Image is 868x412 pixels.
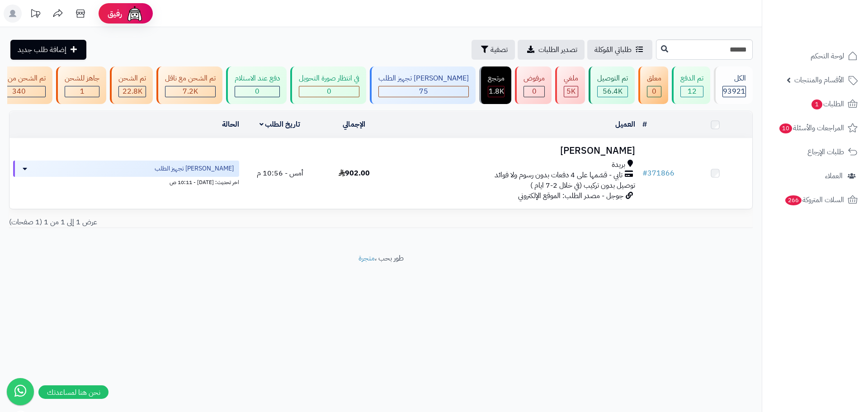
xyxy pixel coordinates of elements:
[768,141,863,163] a: طلبات الإرجاع
[768,93,863,115] a: الطلبات1
[419,86,428,97] span: 75
[224,66,288,104] a: دفع عند الاستلام 0
[603,86,623,97] span: 56.4K
[642,168,675,179] a: #371866
[165,86,215,97] div: 7223
[670,66,712,104] a: تم الدفع 12
[518,40,585,60] a: تصدير الطلبات
[722,73,746,84] div: الكل
[299,73,359,84] div: في انتظار صورة التحويل
[488,86,504,97] div: 1800
[222,119,239,130] a: الحالة
[553,66,587,104] a: ملغي 5K
[825,170,843,182] span: العملاء
[681,86,703,97] div: 12
[615,119,635,130] a: العميل
[784,194,844,206] span: السلات المتروكة
[524,73,545,84] div: مرفوض
[65,86,99,97] div: 1
[612,160,625,170] span: بريدة
[587,66,637,104] a: تم التوصيل 56.4K
[299,86,359,97] div: 0
[12,86,26,97] span: 340
[566,86,576,97] span: 5K
[768,189,863,211] a: السلات المتروكة266
[811,50,844,62] span: لوحة التحكم
[564,73,578,84] div: ملغي
[10,40,86,60] a: إضافة طلب جديد
[794,74,844,86] span: الأقسام والمنتجات
[538,44,577,55] span: تصدير الطلبات
[18,44,66,55] span: إضافة طلب جديد
[235,86,279,97] div: 0
[235,73,280,84] div: دفع عند الاستلام
[597,73,628,84] div: تم التوصيل
[155,66,224,104] a: تم الشحن مع ناقل 7.2K
[652,86,656,97] span: 0
[768,165,863,187] a: العملاء
[564,86,578,97] div: 4951
[126,5,144,23] img: ai-face.png
[778,122,844,134] span: المراجعات والأسئلة
[378,73,469,84] div: [PERSON_NAME] تجهيز الطلب
[594,44,632,55] span: طلباتي المُوكلة
[395,146,635,156] h3: [PERSON_NAME]
[359,253,375,264] a: متجرة
[327,86,331,97] span: 0
[811,99,822,109] span: 1
[642,168,647,179] span: #
[513,66,553,104] a: مرفوض 0
[807,146,844,158] span: طلبات الإرجاع
[13,177,239,186] div: اخر تحديث: [DATE] - 10:11 ص
[598,86,627,97] div: 56408
[495,170,623,180] span: تابي - قسّمها على 4 دفعات بدون رسوم ولا فوائد
[491,44,508,55] span: تصفية
[530,180,635,191] span: توصيل بدون تركيب (في خلال 2-7 ايام )
[488,73,505,84] div: مرتجع
[642,119,647,130] a: #
[80,86,85,97] span: 1
[472,40,515,60] button: تصفية
[259,119,301,130] a: تاريخ الطلب
[680,73,703,84] div: تم الدفع
[257,168,303,179] span: أمس - 10:56 م
[647,73,661,84] div: معلق
[779,123,792,133] span: 10
[24,5,47,25] a: تحديثات المنصة
[712,66,755,104] a: الكل93921
[587,40,652,60] a: طلباتي المُوكلة
[637,66,670,104] a: معلق 0
[339,168,370,179] span: 902.00
[379,86,468,97] div: 75
[723,86,745,97] span: 93921
[183,86,198,97] span: 7.2K
[155,164,234,173] span: [PERSON_NAME] تجهيز الطلب
[785,195,802,205] span: 266
[118,73,146,84] div: تم الشحن
[811,98,844,110] span: الطلبات
[768,45,863,67] a: لوحة التحكم
[108,66,155,104] a: تم الشحن 22.8K
[2,217,381,227] div: عرض 1 إلى 1 من 1 (1 صفحات)
[65,73,99,84] div: جاهز للشحن
[368,66,477,104] a: [PERSON_NAME] تجهيز الطلب 75
[807,24,859,43] img: logo-2.png
[532,86,537,97] span: 0
[165,73,216,84] div: تم الشحن مع ناقل
[524,86,544,97] div: 0
[54,66,108,104] a: جاهز للشحن 1
[477,66,513,104] a: مرتجع 1.8K
[647,86,661,97] div: 0
[255,86,259,97] span: 0
[108,8,122,19] span: رفيق
[119,86,146,97] div: 22787
[518,190,623,201] span: جوجل - مصدر الطلب: الموقع الإلكتروني
[688,86,697,97] span: 12
[489,86,504,97] span: 1.8K
[288,66,368,104] a: في انتظار صورة التحويل 0
[123,86,142,97] span: 22.8K
[768,117,863,139] a: المراجعات والأسئلة10
[343,119,365,130] a: الإجمالي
